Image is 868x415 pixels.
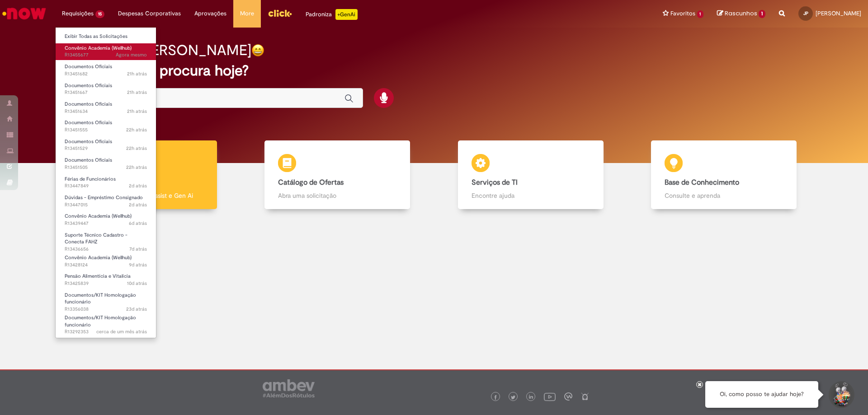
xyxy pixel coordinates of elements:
[627,140,821,210] a: Base de Conhecimento Consulte e aprenda
[56,290,156,310] a: Aberto R13356038 : Documentos/KIT Homologação funcionário
[129,220,147,227] span: 6d atrás
[127,280,147,287] span: 10d atrás
[65,273,131,280] span: Pensão Alimentícia e Vitalícia
[564,392,572,401] img: logo_footer_workplace.png
[118,9,181,18] span: Despesas Corporativas
[56,32,156,42] a: Exibir Todas as Solicitações
[129,201,147,208] time: 26/08/2025 09:33:27
[434,140,627,210] a: Serviços de TI Encontre ajuda
[65,246,147,253] span: R13436656
[65,108,147,115] span: R13451634
[96,328,147,335] time: 14/07/2025 16:37:35
[65,261,147,269] span: R13428124
[65,126,147,134] span: R13451555
[126,306,147,312] time: 05/08/2025 15:09:38
[129,246,147,252] span: 7d atrás
[65,119,112,126] span: Documentos Oficiais
[705,381,818,408] div: Oi, como posso te ajudar hoje?
[65,280,147,287] span: R13425839
[96,328,147,335] span: cerca de um mês atrás
[116,51,147,58] time: 28/08/2025 08:16:40
[127,108,147,115] span: 21h atrás
[127,70,147,77] span: 21h atrás
[278,178,344,187] b: Catálogo de Ofertas
[65,145,147,152] span: R13451529
[65,194,143,201] span: Dúvidas - Empréstimo Consignado
[129,220,147,227] time: 22/08/2025 11:30:27
[126,145,147,152] span: 22h atrás
[717,9,765,18] a: Rascunhos
[725,9,757,18] span: Rascunhos
[56,137,156,154] a: Aberto R13451529 : Documentos Oficiais
[56,230,156,250] a: Aberto R13436656 : Suporte Técnico Cadastro - Conecta FAHZ
[56,99,156,116] a: Aberto R13451634 : Documentos Oficiais
[697,10,704,18] span: 1
[47,140,241,210] a: Tirar dúvidas Tirar dúvidas com Lupi Assist e Gen Ai
[56,193,156,210] a: Aberto R13447015 : Dúvidas - Empréstimo Consignado
[251,44,264,57] img: happy-face.png
[240,9,254,18] span: More
[65,254,132,261] span: Convênio Academia (Wellhub)
[65,176,116,182] span: Férias de Funcionários
[56,43,156,60] a: Aberto R13455677 : Convênio Academia (Wellhub)
[129,182,147,189] span: 2d atrás
[65,101,112,107] span: Documentos Oficiais
[65,220,147,227] span: R13439447
[126,126,147,133] time: 27/08/2025 10:38:44
[263,379,315,397] img: logo_footer_ambev_rotulo_gray.png
[665,178,739,187] b: Base de Conhecimento
[56,174,156,191] a: Aberto R13447849 : Férias de Funcionários
[56,62,156,79] a: Aberto R13451682 : Documentos Oficiais
[65,45,132,51] span: Convênio Academia (Wellhub)
[127,280,147,287] time: 18/08/2025 16:29:26
[335,9,358,20] p: +GenAi
[127,108,147,115] time: 27/08/2025 10:49:05
[65,138,112,145] span: Documentos Oficiais
[56,155,156,172] a: Aberto R13451505 : Documentos Oficiais
[268,6,292,20] img: click_logo_yellow_360x200.png
[95,10,104,18] span: 15
[56,271,156,288] a: Aberto R13425839 : Pensão Alimentícia e Vitalícia
[665,191,783,200] p: Consulte e aprenda
[65,328,147,336] span: R13292353
[65,82,112,89] span: Documentos Oficiais
[65,213,132,219] span: Convênio Academia (Wellhub)
[127,89,147,96] span: 21h atrás
[62,9,94,18] span: Requisições
[65,306,147,313] span: R13356038
[65,182,147,190] span: R13447849
[56,81,156,98] a: Aberto R13451667 : Documentos Oficiais
[816,9,861,17] span: [PERSON_NAME]
[65,89,147,96] span: R13451667
[544,391,556,402] img: logo_footer_youtube.png
[194,9,226,18] span: Aprovações
[78,63,790,79] h2: O que você procura hoje?
[129,261,147,268] time: 19/08/2025 11:36:08
[529,395,533,400] img: logo_footer_linkedin.png
[511,395,515,400] img: logo_footer_twitter.png
[803,10,808,16] span: JP
[56,118,156,135] a: Aberto R13451555 : Documentos Oficiais
[78,42,251,58] h2: Bom dia, [PERSON_NAME]
[472,178,518,187] b: Serviços de TI
[129,261,147,268] span: 9d atrás
[241,140,434,210] a: Catálogo de Ofertas Abra uma solicitação
[1,5,47,23] img: ServiceNow
[306,9,358,20] div: Padroniza
[126,306,147,312] span: 23d atrás
[65,292,136,306] span: Documentos/KIT Homologação funcionário
[65,51,147,59] span: R13455677
[493,395,498,400] img: logo_footer_facebook.png
[65,314,136,328] span: Documentos/KIT Homologação funcionário
[56,313,156,332] a: Aberto R13292353 : Documentos/KIT Homologação funcionário
[129,182,147,189] time: 26/08/2025 11:34:16
[126,164,147,171] time: 27/08/2025 10:33:05
[65,157,112,163] span: Documentos Oficiais
[759,10,765,18] span: 1
[127,70,147,77] time: 27/08/2025 10:57:29
[65,164,147,171] span: R13451505
[65,70,147,78] span: R13451682
[65,63,112,70] span: Documentos Oficiais
[127,89,147,96] time: 27/08/2025 10:54:32
[65,201,147,209] span: R13447015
